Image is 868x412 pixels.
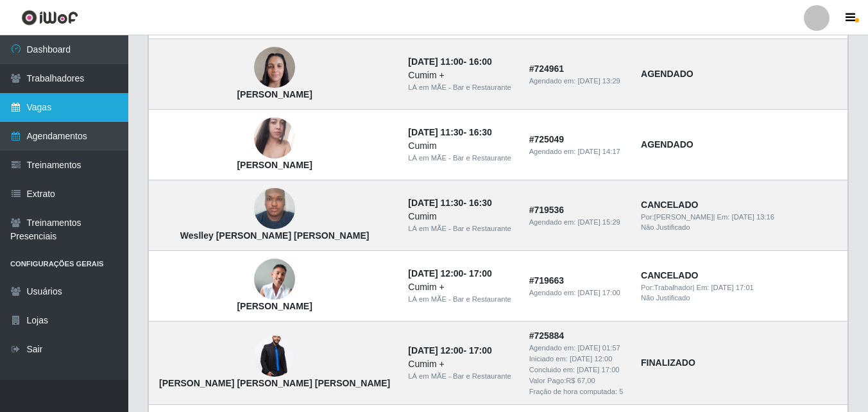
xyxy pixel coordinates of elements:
strong: AGENDADO [641,139,694,150]
time: [DATE] 13:29 [578,77,620,85]
time: [DATE] 15:29 [578,218,620,226]
img: André da Silva Lima [254,259,295,300]
time: [DATE] 12:00 [570,355,612,363]
img: Mylena Santos Barbosa [254,102,295,175]
div: Não Justificado [641,293,840,304]
strong: Weslley [PERSON_NAME] [PERSON_NAME] [180,230,370,241]
span: Por: [PERSON_NAME] [641,213,713,221]
time: [DATE] 11:00 [408,56,463,67]
strong: [PERSON_NAME] [237,89,312,99]
time: [DATE] 14:17 [578,148,620,155]
strong: # 724961 [529,64,565,74]
time: [DATE] 11:30 [408,127,463,137]
div: LÁ em MÃE - Bar e Restaurante [408,82,513,93]
div: LÁ em MÃE - Bar e Restaurante [408,223,513,234]
strong: # 725884 [529,330,565,341]
time: 16:30 [469,198,492,208]
strong: - [408,56,491,67]
div: | Em: [641,212,840,223]
div: LÁ em MÃE - Bar e Restaurante [408,153,513,164]
div: Cumim + [408,357,513,371]
img: João Pedro da Silva Santos [254,325,295,387]
img: CoreUI Logo [21,10,78,26]
strong: [PERSON_NAME] [237,160,312,170]
div: Agendado em: [529,217,625,228]
time: [DATE] 12:00 [408,345,463,356]
div: Agendado em: [529,146,625,157]
strong: [PERSON_NAME] [237,301,312,311]
strong: - [408,268,491,279]
div: LÁ em MÃE - Bar e Restaurante [408,294,513,305]
time: 16:30 [469,127,492,137]
strong: # 719663 [529,275,565,286]
div: Iniciado em: [529,354,625,365]
strong: # 719536 [529,205,565,215]
time: 17:00 [469,345,492,356]
time: 17:00 [469,268,492,279]
time: [DATE] 17:00 [577,366,619,373]
time: [DATE] 13:16 [732,213,774,221]
div: | Em: [641,282,840,293]
div: Fração de hora computada: 5 [529,386,625,397]
strong: CANCELADO [641,270,698,280]
div: Agendado em: [529,343,625,354]
strong: CANCELADO [641,200,698,210]
time: [DATE] 12:00 [408,268,463,279]
div: Não Justificado [641,222,840,233]
div: Cumim + [408,69,513,82]
time: [DATE] 01:57 [578,344,620,352]
div: LÁ em MÃE - Bar e Restaurante [408,371,513,382]
strong: FINALIZADO [641,357,695,368]
div: Concluido em: [529,365,625,375]
strong: - [408,127,491,137]
img: Weslley Micael De Lima Oliveira [254,182,295,236]
time: [DATE] 17:00 [578,289,620,296]
strong: AGENDADO [641,69,694,79]
img: Rosemary Sousa Silva [254,40,295,95]
div: Agendado em: [529,76,625,87]
div: Cumim [408,210,513,223]
time: [DATE] 11:30 [408,198,463,208]
time: 16:00 [469,56,492,67]
strong: [PERSON_NAME] [PERSON_NAME] [PERSON_NAME] [159,378,390,388]
div: Valor Pago: R$ 67,00 [529,375,625,386]
div: Cumim + [408,280,513,294]
div: Cumim [408,139,513,153]
div: Agendado em: [529,288,625,298]
strong: # 725049 [529,134,565,144]
time: [DATE] 17:01 [711,284,754,291]
strong: - [408,345,491,356]
span: Por: Trabalhador [641,284,692,291]
strong: - [408,198,491,208]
